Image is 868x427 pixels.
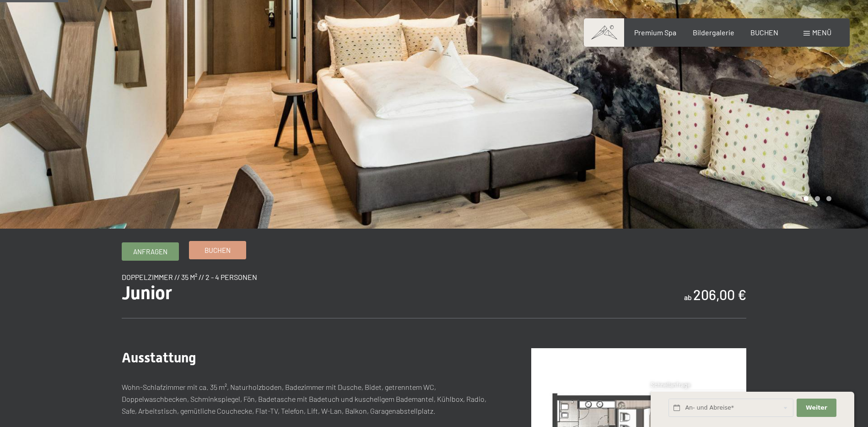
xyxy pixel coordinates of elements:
span: Junior [122,282,172,304]
span: Weiter [806,404,827,412]
p: Wohn-Schlafzimmer mit ca. 35 m², Naturholzboden, Badezimmer mit Dusche, Bidet, getrenntem WC, Dop... [122,381,495,416]
a: Buchen [189,241,246,259]
span: Doppelzimmer // 35 m² // 2 - 4 Personen [122,273,257,281]
button: Weiter [797,399,836,417]
span: Menü [812,28,831,37]
b: 206,00 € [693,286,746,303]
span: Buchen [205,246,231,255]
a: Premium Spa [634,28,676,37]
a: Anfragen [122,243,178,260]
a: Bildergalerie [693,28,734,37]
span: ab [684,293,692,301]
span: Schnellanfrage [651,381,690,389]
span: Ausstattung [122,350,196,366]
a: BUCHEN [750,28,778,37]
span: Anfragen [133,247,167,257]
